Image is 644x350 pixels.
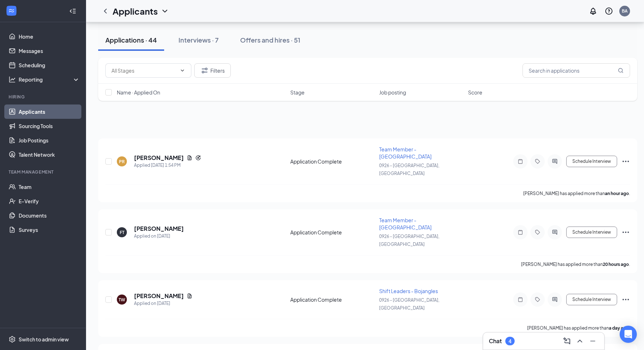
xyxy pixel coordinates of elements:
[19,29,80,44] a: Home
[550,159,559,164] svg: ActiveChat
[523,63,630,78] input: Search in applications
[113,5,158,17] h1: Applicants
[533,297,542,302] svg: Tag
[561,335,573,347] button: ComposeMessage
[603,262,629,267] b: 20 hours ago
[187,155,192,161] svg: Document
[19,223,80,237] a: Surveys
[187,293,192,299] svg: Document
[523,190,630,196] p: [PERSON_NAME] has applied more than .
[134,225,184,233] h5: [PERSON_NAME]
[587,335,598,347] button: Minimize
[19,44,80,58] a: Messages
[19,147,80,162] a: Talent Network
[550,297,559,302] svg: ActiveChat
[618,68,624,73] svg: MagnifyingGlass
[290,296,375,303] div: Application Complete
[379,297,439,311] span: 0926 - [GEOGRAPHIC_DATA], [GEOGRAPHIC_DATA]
[101,7,110,15] svg: ChevronLeft
[605,191,629,196] b: an hour ago
[19,336,69,343] div: Switch to admin view
[134,300,192,307] div: Applied on [DATE]
[527,325,630,331] p: [PERSON_NAME] has applied more than .
[134,154,184,162] h5: [PERSON_NAME]
[379,288,438,294] span: Shift Leaders - Bojangles
[379,217,431,230] span: Team Member - [GEOGRAPHIC_DATA]
[9,336,16,343] svg: Settings
[194,63,231,78] button: Filter Filters
[533,229,542,235] svg: Tag
[609,325,629,331] b: a day ago
[19,133,80,147] a: Job Postings
[566,156,617,167] button: Schedule Interview
[134,162,201,169] div: Applied [DATE] 1:54 PM
[576,337,584,345] svg: ChevronUp
[200,66,209,75] svg: Filter
[622,8,628,14] div: BA
[489,337,502,345] h3: Chat
[290,229,375,236] div: Application Complete
[120,229,124,235] div: FT
[8,7,15,14] svg: WorkstreamLogo
[521,261,630,267] p: [PERSON_NAME] has applied more than .
[134,233,184,240] div: Applied on [DATE]
[9,169,78,175] div: Team Management
[19,180,80,194] a: Team
[19,208,80,223] a: Documents
[516,229,525,235] svg: Note
[621,295,630,304] svg: Ellipses
[9,94,78,100] div: Hiring
[119,159,125,165] div: PR
[588,337,597,345] svg: Minimize
[240,35,300,44] div: Offers and hires · 51
[19,58,80,72] a: Scheduling
[9,76,16,83] svg: Analysis
[134,292,184,300] h5: [PERSON_NAME]
[621,228,630,237] svg: Ellipses
[516,297,525,302] svg: Note
[117,89,160,96] span: Name · Applied On
[550,229,559,235] svg: ActiveChat
[180,68,185,73] svg: ChevronDown
[161,7,169,15] svg: ChevronDown
[379,89,406,96] span: Job posting
[105,35,157,44] div: Applications · 44
[379,234,439,247] span: 0926 - [GEOGRAPHIC_DATA], [GEOGRAPHIC_DATA]
[566,294,617,305] button: Schedule Interview
[533,159,542,164] svg: Tag
[620,326,637,343] div: Open Intercom Messenger
[290,89,305,96] span: Stage
[19,104,80,119] a: Applicants
[379,146,431,160] span: Team Member - [GEOGRAPHIC_DATA]
[509,338,511,344] div: 4
[195,155,201,161] svg: Reapply
[119,297,125,303] div: TW
[379,163,439,176] span: 0926 - [GEOGRAPHIC_DATA], [GEOGRAPHIC_DATA]
[19,119,80,133] a: Sourcing Tools
[605,7,613,15] svg: QuestionInfo
[563,337,571,345] svg: ComposeMessage
[290,158,375,165] div: Application Complete
[589,7,597,15] svg: Notifications
[111,67,177,74] input: All Stages
[19,76,80,83] div: Reporting
[566,227,617,238] button: Schedule Interview
[19,194,80,208] a: E-Verify
[621,157,630,166] svg: Ellipses
[468,89,482,96] span: Score
[178,35,219,44] div: Interviews · 7
[574,335,586,347] button: ChevronUp
[516,159,525,164] svg: Note
[69,8,76,15] svg: Collapse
